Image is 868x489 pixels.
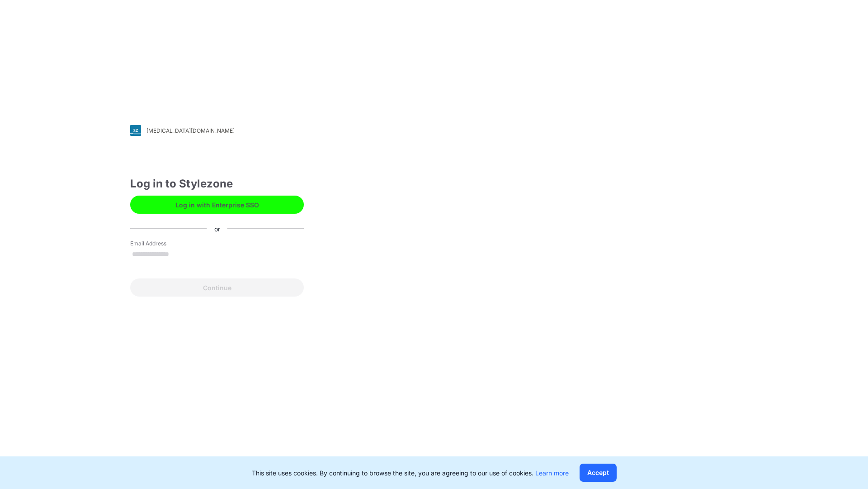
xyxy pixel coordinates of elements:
[130,240,193,248] label: Email Address
[207,224,227,233] div: or
[146,127,235,134] div: [MEDICAL_DATA][DOMAIN_NAME]
[252,468,569,478] p: This site uses cookies. By continuing to browse the site, you are agreeing to our use of cookies.
[130,176,304,192] div: Log in to Stylezone
[130,196,304,214] button: Log in with Enterprise SSO
[732,23,845,39] img: browzwear-logo.73288ffb.svg
[130,125,141,136] img: svg+xml;base64,PHN2ZyB3aWR0aD0iMjgiIGhlaWdodD0iMjgiIHZpZXdCb3g9IjAgMCAyOCAyOCIgZmlsbD0ibm9uZSIgeG...
[130,125,304,136] a: [MEDICAL_DATA][DOMAIN_NAME]
[580,464,617,482] button: Accept
[535,469,569,477] a: Learn more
